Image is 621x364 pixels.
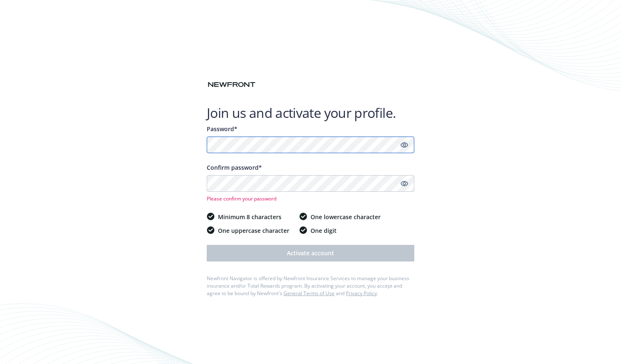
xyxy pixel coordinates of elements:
span: Activate account [287,249,334,257]
button: Activate account [207,245,414,261]
span: One uppercase character [218,226,289,235]
a: Show password [399,178,409,188]
a: Privacy Policy [346,290,377,297]
input: Enter a unique password... [207,137,414,153]
span: One digit [310,226,337,235]
h1: Join us and activate your profile. [207,105,414,121]
span: Password* [207,125,237,133]
div: Newfront Navigator is offered by Newfront Insurance Services to manage your business insurance an... [207,275,414,297]
keeper-lock: Open Keeper Popup [388,140,398,150]
input: Confirm your unique password... [207,175,414,192]
span: One lowercase character [310,213,381,221]
span: Confirm password* [207,164,262,171]
a: Show password [399,140,409,150]
a: General Terms of Use [284,290,335,297]
img: Newfront logo [207,80,257,89]
span: Please confirm your password [207,195,414,202]
span: Minimum 8 characters [218,213,281,221]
